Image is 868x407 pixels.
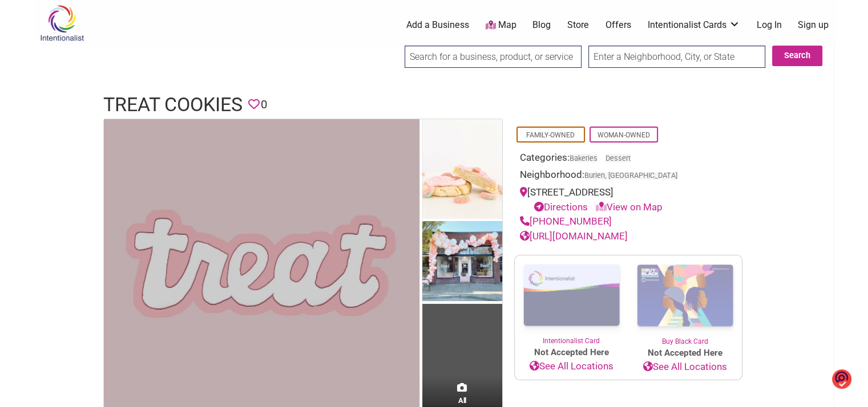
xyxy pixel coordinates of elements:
[515,255,628,336] img: Intentionalist Card
[588,46,765,68] input: Enter a Neighborhood, City, or State
[520,230,628,242] a: [URL][DOMAIN_NAME]
[534,201,588,213] a: Directions
[405,46,582,68] input: Search for a business, product, or service
[532,19,551,31] a: Blog
[832,369,851,390] img: o1IwAAAABJRU5ErkJggg==
[628,347,742,360] span: Not Accepted Here
[605,154,631,162] a: Dessert
[515,359,628,374] a: See All Locations
[520,150,737,168] div: Categories:
[520,215,612,227] a: [PHONE_NUMBER]
[798,19,829,31] a: Sign up
[570,154,597,162] a: Bakeries
[648,19,740,31] a: Intentionalist Cards
[628,360,742,375] a: See All Locations
[422,119,502,222] img: Treat Cookies
[103,91,243,119] h1: Treat Cookies
[628,255,742,347] a: Buy Black Card
[597,131,650,139] a: Woman-Owned
[605,19,631,31] a: Offers
[584,172,677,180] span: Burien, [GEOGRAPHIC_DATA]
[515,346,628,359] span: Not Accepted Here
[406,19,469,31] a: Add a Business
[567,19,589,31] a: Store
[628,255,742,336] img: Buy Black Card
[515,255,628,346] a: Intentionalist Card
[261,96,267,113] span: 0
[520,168,737,185] div: Neighborhood:
[772,46,822,66] button: Search
[520,185,737,214] div: [STREET_ADDRESS]
[596,201,663,213] a: View on Map
[756,19,781,31] a: Log In
[422,221,502,304] img: Treat Cookies
[485,19,516,32] a: Map
[526,131,575,139] a: Family-Owned
[35,5,89,42] img: Intentionalist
